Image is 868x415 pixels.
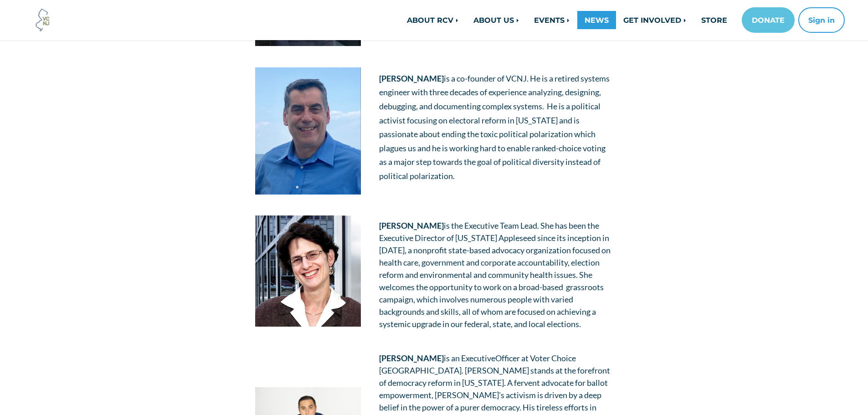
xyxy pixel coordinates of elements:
strong: [PERSON_NAME] [379,73,444,83]
img: Voter Choice NJ [31,8,55,32]
a: EVENTS [527,11,577,29]
a: DONATE [742,7,795,33]
a: ABOUT US [466,11,527,29]
span: is the Executive Team Lead. She has been the Executive Director of [US_STATE] Appleseed since its... [379,220,611,329]
a: STORE [694,11,734,29]
a: NEWS [577,11,616,29]
button: Sign in or sign up [798,7,845,33]
a: GET INVOLVED [616,11,694,29]
nav: Main navigation [239,7,845,33]
strong: [PERSON_NAME] [379,353,444,363]
a: ABOUT RCV [400,11,466,29]
strong: [PERSON_NAME] [379,220,444,231]
span: is a co-founder of VCNJ. He is a retired systems engineer with three decades of experience analyz... [379,73,610,181]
